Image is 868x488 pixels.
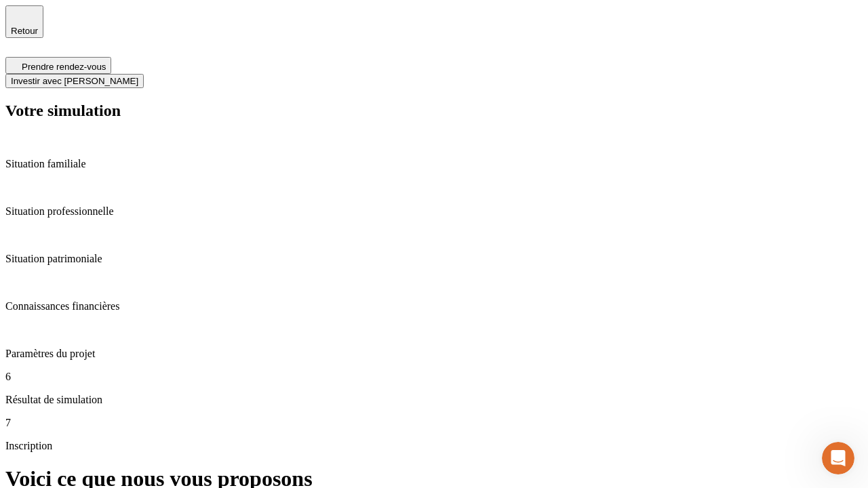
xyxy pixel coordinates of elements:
[5,300,863,312] p: Connaissances financières
[5,417,863,429] p: 7
[5,57,111,74] button: Prendre rendez-vous
[5,5,43,38] button: Retour
[5,205,863,218] p: Situation professionnelle
[5,74,144,88] button: Investir avec [PERSON_NAME]
[5,440,863,452] p: Inscription
[5,158,863,170] p: Situation familiale
[11,26,38,36] span: Retour
[5,371,863,383] p: 6
[5,102,863,120] h2: Votre simulation
[11,76,138,86] span: Investir avec [PERSON_NAME]
[5,253,863,265] p: Situation patrimoniale
[5,348,863,360] p: Paramètres du projet
[5,394,863,406] p: Résultat de simulation
[22,62,106,72] span: Prendre rendez-vous
[822,442,854,474] iframe: Intercom live chat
